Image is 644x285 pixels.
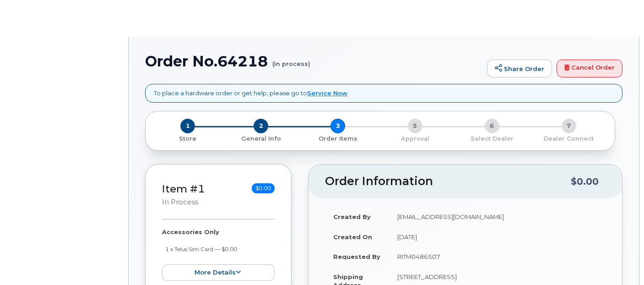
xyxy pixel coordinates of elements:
[162,182,205,195] a: Item #1
[154,89,347,98] p: To place a hardware order or get help, please go to
[272,53,310,67] small: (in process)
[389,207,606,227] td: [EMAIL_ADDRESS][DOMAIN_NAME]
[389,247,606,267] td: RITM0486507
[557,60,622,78] a: Cancel Order
[254,119,268,133] span: 2
[180,119,195,133] span: 1
[389,227,606,247] td: [DATE]
[487,60,552,78] a: Share Order
[222,133,299,143] a: 2 General Info
[325,175,571,188] h2: Order Information
[153,133,222,143] a: 1 Store
[333,213,371,220] strong: Created By
[162,228,219,236] strong: Accessories Only
[157,135,219,143] p: Store
[252,183,275,193] span: $0.00
[162,198,198,206] small: in process
[226,135,296,143] p: General Info
[571,173,599,190] div: $0.00
[307,89,347,97] a: Service Now
[165,246,237,252] small: 1 x Telus Sim Card — $0.00
[145,53,482,69] h1: Order No.64218
[333,253,380,260] strong: Requested By
[333,233,372,241] strong: Created On
[162,264,275,281] button: more details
